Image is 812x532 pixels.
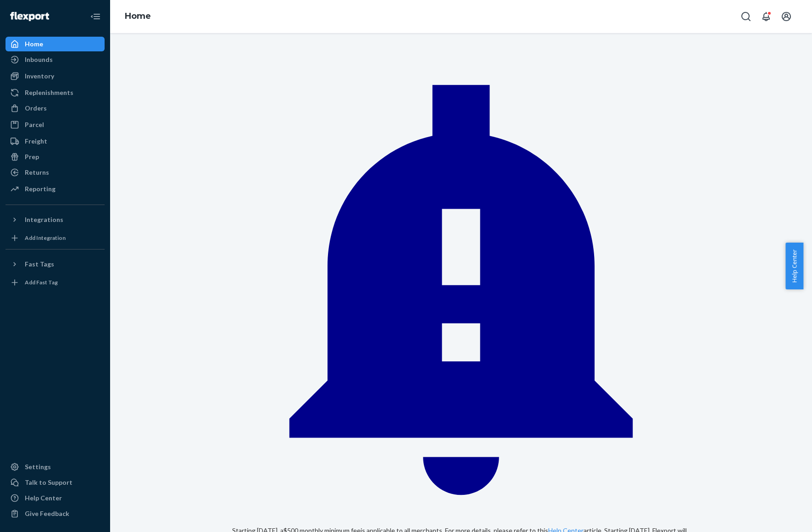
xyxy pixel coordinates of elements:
[25,152,39,161] div: Prep
[25,278,58,286] div: Add Fast Tag
[25,137,47,146] div: Freight
[777,7,795,26] button: Open account menu
[6,37,105,51] a: Home
[6,182,105,196] a: Reporting
[125,11,151,21] a: Home
[6,275,105,290] a: Add Fast Tag
[6,52,105,67] a: Inbounds
[25,72,54,81] div: Inventory
[25,215,63,224] div: Integrations
[6,101,105,116] a: Orders
[6,165,105,180] a: Returns
[25,509,69,518] div: Give Feedback
[6,134,105,149] a: Freight
[6,231,105,245] a: Add Integration
[6,257,105,272] button: Fast Tags
[25,462,51,471] div: Settings
[6,85,105,100] a: Replenishments
[25,104,47,113] div: Orders
[757,7,775,26] button: Open notifications
[86,7,105,26] button: Close Navigation
[6,212,105,227] button: Integrations
[25,493,62,503] div: Help Center
[25,234,66,242] div: Add Integration
[785,243,803,289] button: Help Center
[6,491,105,505] a: Help Center
[25,120,44,129] div: Parcel
[25,168,49,177] div: Returns
[25,184,56,194] div: Reporting
[117,3,158,30] ol: breadcrumbs
[25,260,54,269] div: Fast Tags
[6,69,105,83] a: Inventory
[6,150,105,164] a: Prep
[737,7,755,26] button: Open Search Box
[25,478,72,487] div: Talk to Support
[25,39,43,49] div: Home
[10,12,49,21] img: Flexport logo
[6,117,105,132] a: Parcel
[25,55,53,64] div: Inbounds
[6,460,105,474] a: Settings
[25,88,73,97] div: Replenishments
[6,506,105,521] button: Give Feedback
[6,475,105,490] a: Talk to Support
